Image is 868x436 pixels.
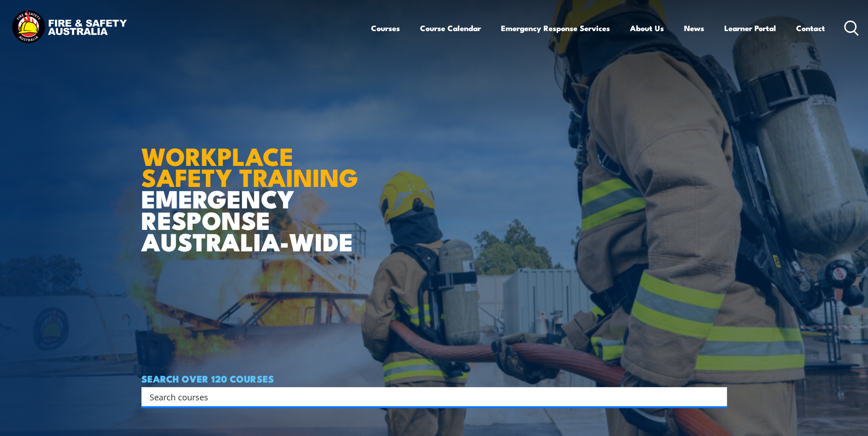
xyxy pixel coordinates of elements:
a: Contact [796,16,825,40]
h4: SEARCH OVER 120 COURSES [141,373,727,383]
strong: WORKPLACE SAFETY TRAINING [141,136,358,196]
input: Search input [150,390,707,404]
button: Search magnifier button [711,390,724,403]
a: About Us [630,16,664,40]
a: News [684,16,704,40]
a: Courses [371,16,400,40]
a: Course Calendar [420,16,481,40]
h1: EMERGENCY RESPONSE AUSTRALIA-WIDE [141,122,365,252]
form: Search form [151,390,709,403]
a: Learner Portal [724,16,776,40]
a: Emergency Response Services [501,16,610,40]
